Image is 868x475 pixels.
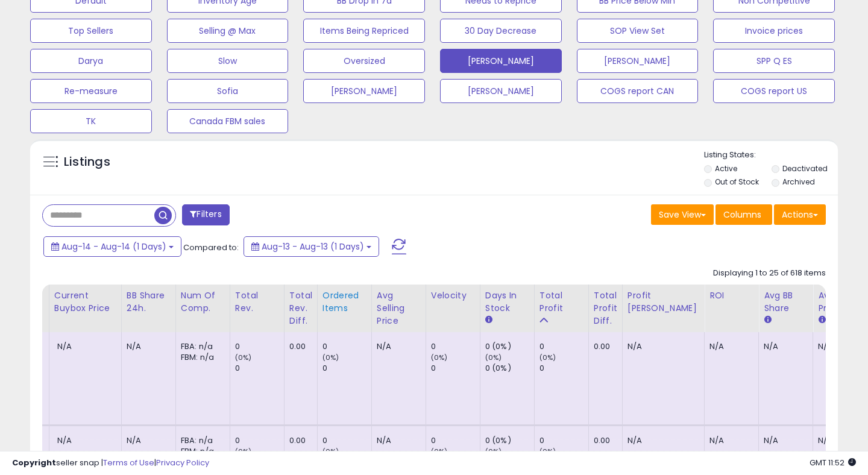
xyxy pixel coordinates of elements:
[485,315,492,326] small: Days In Stock.
[440,19,562,43] button: 30 Day Decrease
[262,241,364,253] span: Aug-13 - Aug-13 (1 Days)
[577,79,699,103] button: COGS report CAN
[377,341,417,352] div: N/A
[431,363,480,374] div: 0
[322,353,339,362] small: (0%)
[103,457,154,468] a: Terms of Use
[289,289,312,327] div: Total Rev. Diff.
[167,79,289,103] button: Sofia
[440,79,562,103] button: [PERSON_NAME]
[127,435,166,446] div: N/A
[30,49,152,73] button: Darya
[485,435,534,446] div: 0 (0%)
[289,341,308,352] div: 0.00
[539,363,588,374] div: 0
[235,353,252,362] small: (0%)
[818,289,862,315] div: Avg Win Price
[244,236,379,257] button: Aug-13 - Aug-13 (1 Days)
[235,341,284,352] div: 0
[577,19,699,43] button: SOP View Set
[431,341,480,352] div: 0
[764,289,808,315] div: Avg BB Share
[709,435,749,446] div: N/A
[43,236,181,257] button: Aug-14 - Aug-14 (1 Days)
[713,268,826,279] div: Displaying 1 to 25 of 618 items
[764,341,804,352] div: N/A
[774,204,826,225] button: Actions
[61,241,166,253] span: Aug-14 - Aug-14 (1 Days)
[627,435,695,446] div: N/A
[713,19,835,43] button: Invoice prices
[12,458,209,469] div: seller snap | |
[704,149,838,161] p: Listing States:
[377,289,421,327] div: Avg Selling Price
[709,341,749,352] div: N/A
[709,289,753,302] div: ROI
[12,457,56,468] strong: Copyright
[182,204,229,225] button: Filters
[235,363,284,374] div: 0
[485,353,502,362] small: (0%)
[715,177,759,187] label: Out of Stock
[127,341,166,352] div: N/A
[235,289,279,315] div: Total Rev.
[30,109,152,133] button: TK
[235,435,284,446] div: 0
[431,353,448,362] small: (0%)
[181,352,221,363] div: FBM: n/a
[57,341,72,352] span: N/A
[818,315,825,326] small: Avg Win Price.
[64,154,110,171] h5: Listings
[167,109,289,133] button: Canada FBM sales
[181,435,221,446] div: FBA: n/a
[289,435,308,446] div: 0.00
[539,289,583,315] div: Total Profit
[181,289,225,315] div: Num of Comp.
[782,163,828,174] label: Deactivated
[539,353,556,362] small: (0%)
[594,435,613,446] div: 0.00
[577,49,699,73] button: [PERSON_NAME]
[20,289,44,315] div: Ship Price
[181,341,221,352] div: FBA: n/a
[818,435,858,446] div: N/A
[723,209,761,221] span: Columns
[485,289,529,315] div: Days In Stock
[810,457,856,468] span: 2025-08-14 11:52 GMT
[627,341,695,352] div: N/A
[539,435,588,446] div: 0
[57,435,72,446] span: N/A
[715,163,737,174] label: Active
[322,435,371,446] div: 0
[167,19,289,43] button: Selling @ Max
[30,79,152,103] button: Re-measure
[431,435,480,446] div: 0
[303,49,425,73] button: Oversized
[54,289,116,315] div: Current Buybox Price
[127,289,171,315] div: BB Share 24h.
[30,19,152,43] button: Top Sellers
[818,341,858,352] div: N/A
[377,435,417,446] div: N/A
[322,341,371,352] div: 0
[322,363,371,374] div: 0
[764,435,804,446] div: N/A
[627,289,699,315] div: Profit [PERSON_NAME]
[322,289,366,315] div: Ordered Items
[713,49,835,73] button: SPP Q ES
[303,19,425,43] button: Items Being Repriced
[594,289,617,327] div: Total Profit Diff.
[440,49,562,73] button: [PERSON_NAME]
[594,341,613,352] div: 0.00
[651,204,714,225] button: Save View
[183,242,239,253] span: Compared to:
[713,79,835,103] button: COGS report US
[303,79,425,103] button: [PERSON_NAME]
[539,341,588,352] div: 0
[485,341,534,352] div: 0 (0%)
[782,177,815,187] label: Archived
[485,363,534,374] div: 0 (0%)
[431,289,475,302] div: Velocity
[156,457,209,468] a: Privacy Policy
[167,49,289,73] button: Slow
